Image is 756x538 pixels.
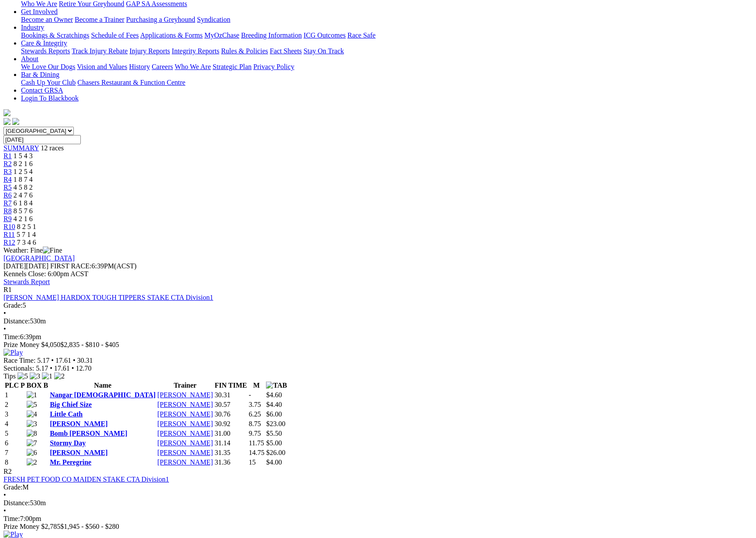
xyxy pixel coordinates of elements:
th: FIN TIME [214,381,247,390]
a: R8 [3,207,12,215]
span: $4.60 [266,391,282,399]
a: [PERSON_NAME] [157,449,213,456]
span: Grade: [3,483,23,491]
td: 8 [4,458,25,467]
a: R1 [3,152,12,160]
td: 31.35 [214,448,247,457]
a: R4 [3,176,12,183]
td: 5 [4,429,25,438]
div: Industry [21,31,753,39]
img: 5 [27,401,37,409]
span: 4 5 8 2 [14,184,33,191]
div: M [3,483,753,491]
a: R2 [3,160,12,167]
text: 3.75 [249,401,261,408]
span: • [72,364,74,372]
a: Become an Owner [21,16,73,23]
div: 530m [3,317,753,325]
div: Prize Money $4,050 [3,341,753,349]
a: [PERSON_NAME] [157,410,213,418]
a: Schedule of Fees [91,31,138,39]
a: Contact GRSA [21,87,63,94]
a: Stewards Report [3,278,50,285]
img: 4 [27,410,37,418]
img: 2 [27,458,37,466]
img: Fine [43,246,62,254]
a: [PERSON_NAME] [50,420,107,427]
div: 530m [3,499,753,507]
span: SUMMARY [3,144,39,152]
span: $2,835 - $810 - $405 [60,341,119,348]
a: ICG Outcomes [304,31,345,39]
a: [PERSON_NAME] [157,401,213,408]
text: 9.75 [249,430,261,437]
td: 31.14 [214,439,247,448]
a: Stewards Reports [21,47,70,55]
a: R5 [3,184,12,191]
span: 6:39PM(ACST) [50,262,137,270]
span: Time: [3,333,20,340]
span: 30.31 [77,357,93,364]
div: About [21,63,753,71]
td: 1 [4,391,25,399]
div: Kennels Close: 6:00pm ACST [3,270,753,278]
a: Who We Are [175,63,211,70]
td: 30.31 [214,391,247,399]
div: Bar & Dining [21,79,753,87]
a: MyOzChase [204,31,239,39]
a: [PERSON_NAME] [157,391,213,399]
a: Syndication [197,16,230,23]
a: R12 [3,239,15,246]
span: 5.17 [36,364,48,372]
img: 3 [30,372,40,380]
th: Trainer [157,381,213,390]
span: FIRST RACE: [50,262,91,270]
a: R7 [3,199,12,207]
span: 1 8 7 4 [14,176,33,183]
div: Care & Integrity [21,47,753,55]
td: 30.76 [214,410,247,419]
span: 12 races [41,144,64,152]
a: [PERSON_NAME] [50,449,107,456]
a: Vision and Values [77,63,127,70]
a: Little Cath [50,410,83,418]
a: Purchasing a Greyhound [126,16,195,23]
span: $5.50 [266,430,282,437]
span: Grade: [3,302,23,309]
td: 4 [4,420,25,428]
a: R6 [3,191,12,199]
span: $4.00 [266,458,282,466]
a: Rules & Policies [221,47,268,55]
span: [DATE] [3,262,26,270]
span: Weather: Fine [3,246,62,254]
a: Bookings & Scratchings [21,31,89,39]
span: R10 [3,223,15,230]
a: Chasers Restaurant & Function Centre [77,79,185,86]
span: Time: [3,515,20,522]
a: Industry [21,24,44,31]
div: Prize Money $2,785 [3,523,753,531]
a: Get Involved [21,8,58,15]
span: $4.40 [266,401,282,408]
img: 5 [17,372,28,380]
span: P [21,382,25,389]
img: Play [3,349,23,357]
a: R3 [3,168,12,175]
img: 1 [27,391,37,399]
a: FRESH PET FOOD CO MAIDEN STAKE CTA Division1 [3,476,169,483]
a: We Love Our Dogs [21,63,75,70]
span: Race Time: [3,357,35,364]
a: Bomb [PERSON_NAME] [50,430,127,437]
span: • [3,507,6,514]
a: R9 [3,215,12,222]
span: • [73,357,76,364]
span: 12.70 [76,364,91,372]
a: R11 [3,231,15,238]
text: - [249,391,251,399]
span: R2 [3,468,12,475]
span: 5 7 1 4 [17,231,36,238]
